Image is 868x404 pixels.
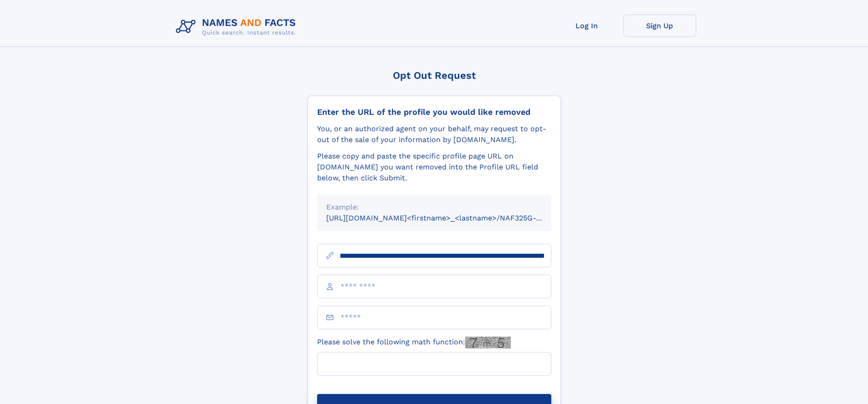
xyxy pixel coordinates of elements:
[317,337,511,348] label: Please solve the following math function:
[317,151,551,184] div: Please copy and paste the specific profile page URL on [DOMAIN_NAME] you want removed into the Pr...
[172,15,303,39] img: Logo Names and Facts
[317,107,551,117] div: Enter the URL of the profile you would like removed
[317,123,551,145] div: You, or an authorized agent on your behalf, may request to opt-out of the sale of your informatio...
[623,15,696,37] a: Sign Up
[550,15,623,37] a: Log In
[326,202,542,213] div: Example:
[326,214,569,222] small: [URL][DOMAIN_NAME]<firstname>_<lastname>/NAF325G-xxxxxxxx
[308,70,561,81] div: Opt Out Request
